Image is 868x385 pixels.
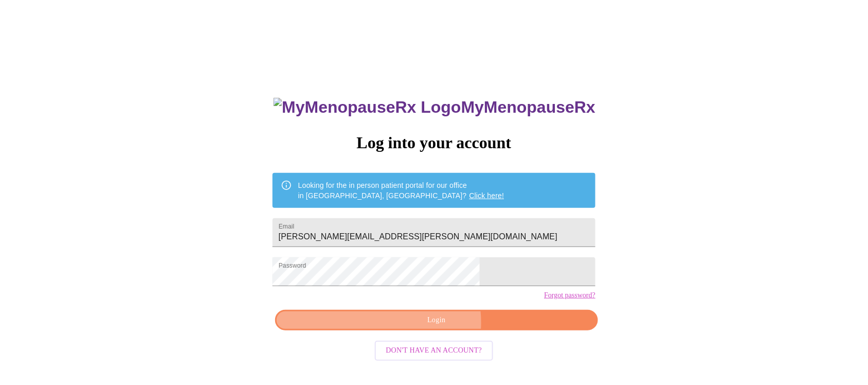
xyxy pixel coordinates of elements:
span: Login [287,314,586,327]
h3: MyMenopauseRx [274,98,595,117]
div: Looking for the in person patient portal for our office in [GEOGRAPHIC_DATA], [GEOGRAPHIC_DATA]? [298,176,504,205]
img: MyMenopauseRx Logo [274,98,461,117]
a: Don't have an account? [372,345,496,354]
a: Forgot password? [544,291,595,300]
button: Don't have an account? [375,341,494,361]
a: Click here! [469,191,504,200]
button: Login [275,310,598,331]
span: Don't have an account? [386,344,482,357]
h3: Log into your account [273,133,595,152]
